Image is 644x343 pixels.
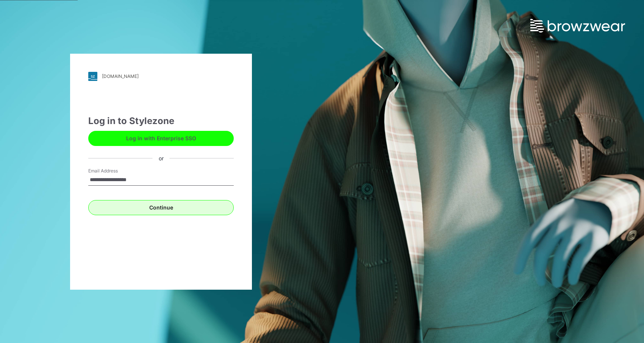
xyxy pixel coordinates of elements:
label: Email Address [88,168,141,174]
img: browzwear-logo.e42bd6dac1945053ebaf764b6aa21510.svg [530,19,625,33]
div: Log in to Stylezone [88,114,234,128]
button: Continue [88,200,234,215]
img: stylezone-logo.562084cfcfab977791bfbf7441f1a819.svg [88,72,97,81]
div: [DOMAIN_NAME] [102,73,139,79]
button: Log in with Enterprise SSO [88,131,234,146]
div: or [153,154,170,162]
a: [DOMAIN_NAME] [88,72,234,81]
